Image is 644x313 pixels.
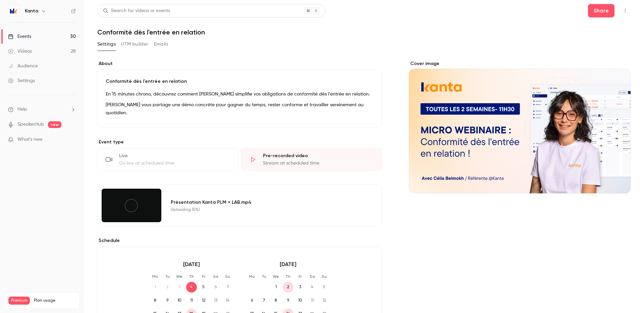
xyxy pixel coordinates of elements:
div: Search for videos or events [103,7,170,14]
span: 12 [198,295,209,306]
span: 7 [222,282,233,293]
span: 14 [222,295,233,306]
span: Plan usage [34,298,75,303]
span: new [48,121,61,128]
button: Share [588,4,614,17]
p: En 15 minutes chrono, découvrez comment [PERSON_NAME] simplifie vos obligations de conformité dès... [106,90,374,98]
p: Fr [198,274,209,279]
div: Uploading (0%) [171,207,366,212]
span: 4 [307,282,318,293]
span: 4 [186,282,197,293]
p: Event type [97,139,382,145]
span: 11 [307,295,318,306]
h6: Kanta [25,8,38,14]
div: Go live at scheduled time [119,160,230,167]
span: 3 [174,282,185,293]
div: Pre-recorded videoStream at scheduled time [241,148,382,171]
section: Cover image [409,60,631,193]
label: About [97,60,382,67]
button: UTM builder [121,39,148,50]
span: 10 [295,295,306,306]
div: Settings [8,77,35,84]
span: 5 [319,282,330,293]
span: 9 [162,295,173,306]
p: Conformité dès l'entrée en relation [106,78,374,85]
div: Pre-recorded video [263,152,374,159]
div: Présentation Kanta PLM + LAB.mp4 [171,199,366,206]
p: [PERSON_NAME] vous partage une démo concrète pour gagner du temps, rester conforme et travailler ... [106,101,374,117]
span: 13 [210,295,221,306]
span: 8 [150,295,161,306]
span: 1 [271,282,281,293]
span: 6 [210,282,221,293]
img: Kanta [8,6,19,16]
p: Th [186,274,197,279]
p: Mo [247,274,257,279]
p: [DATE] [247,260,330,268]
span: 1 [150,282,161,293]
p: We [271,274,281,279]
div: LiveGo live at scheduled time [97,148,238,171]
div: Audience [8,63,38,69]
span: 2 [283,282,293,293]
p: Su [319,274,330,279]
span: 12 [319,295,330,306]
span: 5 [198,282,209,293]
p: [DATE] [150,260,233,268]
button: Settings [97,39,116,50]
div: Stream at scheduled time [263,160,374,167]
span: Help [17,106,27,113]
p: Mo [150,274,161,279]
span: 6 [247,295,257,306]
div: Videos [8,48,32,55]
p: We [174,274,185,279]
span: 9 [283,295,293,306]
span: 3 [295,282,306,293]
span: 11 [186,295,197,306]
span: 8 [271,295,281,306]
div: Live [119,152,230,159]
span: 7 [259,295,269,306]
p: Schedule [97,237,382,244]
p: Tu [259,274,269,279]
iframe: Noticeable Trigger [68,137,76,143]
li: help-dropdown-opener [8,106,76,113]
button: Emails [154,39,168,50]
h1: Conformité dès l'entrée en relation [97,28,631,36]
span: Premium [8,297,30,305]
p: Sa [210,274,221,279]
p: Th [283,274,293,279]
p: Fr [295,274,306,279]
span: 10 [174,295,185,306]
div: Events [8,33,31,40]
p: Sa [307,274,318,279]
a: SpeakerHub [17,121,44,128]
span: 2 [162,282,173,293]
p: Tu [162,274,173,279]
span: What's new [17,136,43,143]
label: Cover image [409,60,631,67]
p: Su [222,274,233,279]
